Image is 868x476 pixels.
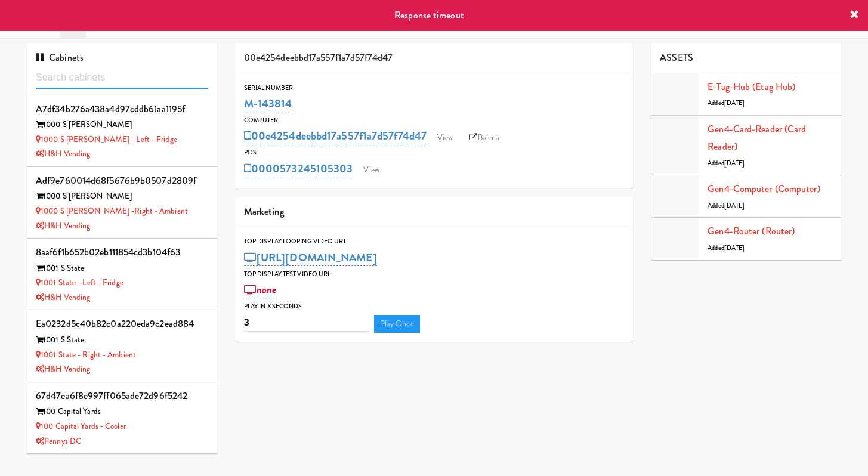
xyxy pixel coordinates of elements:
[724,243,745,252] span: [DATE]
[244,95,292,112] a: M-143814
[36,189,208,204] div: 1000 S [PERSON_NAME]
[708,122,806,154] a: Gen4-card-reader (Card Reader)
[36,333,208,348] div: 1001 S State
[235,43,634,73] div: 00e4254deebbd17a557f1a7d57f74d47
[36,205,188,217] a: 1000 S [PERSON_NAME] -Right - Ambient
[708,201,745,210] span: Added
[36,435,81,447] a: Pennys DC
[708,243,745,252] span: Added
[708,224,795,238] a: Gen4-router (Router)
[244,160,353,177] a: 0000573245105303
[431,129,459,147] a: View
[244,147,625,159] div: POS
[357,161,385,179] a: View
[394,8,464,22] span: Response timeout
[36,148,90,159] a: H&H Vending
[244,301,625,313] div: Play in X seconds
[27,167,217,239] li: adf9e760014d68f5676b9b0507d2809f1000 S [PERSON_NAME] 1000 S [PERSON_NAME] -Right - AmbientH&H Ven...
[374,315,420,333] a: Play Once
[36,261,208,276] div: 1001 S State
[708,80,795,94] a: E-tag-hub (Etag Hub)
[244,282,277,298] a: none
[36,421,126,432] a: 100 Capital Yards - Cooler
[36,387,208,405] div: 67d47ea6f8e997ff065ade72d96f5242
[27,239,217,310] li: 8aaf6f1b652b02eb111854cd3b104f631001 S State 1001 State - Left - FridgeH&H Vending
[36,292,90,303] a: H&H Vending
[244,249,377,266] a: [URL][DOMAIN_NAME]
[36,349,136,360] a: 1001 State - Right - Ambient
[464,129,505,147] a: Balena
[36,134,177,145] a: 1000 S [PERSON_NAME] - Left - Fridge
[724,159,745,168] span: [DATE]
[36,277,123,288] a: 1001 State - Left - Fridge
[36,100,208,118] div: a7df34b276a438a4d97cddb61aa1195f
[244,268,625,280] div: Top Display Test Video Url
[708,159,745,168] span: Added
[36,51,84,64] span: Cabinets
[708,98,745,107] span: Added
[244,82,625,94] div: Serial Number
[724,98,745,107] span: [DATE]
[27,310,217,382] li: ea0232d5c40b82c0a220eda9c2ead8841001 S State 1001 State - Right - AmbientH&H Vending
[36,404,208,419] div: 100 Capital Yards
[244,115,625,126] div: Computer
[27,382,217,454] li: 67d47ea6f8e997ff065ade72d96f5242100 Capital Yards 100 Capital Yards - CoolerPennys DC
[36,243,208,261] div: 8aaf6f1b652b02eb111854cd3b104f63
[244,205,284,218] span: Marketing
[724,201,745,210] span: [DATE]
[36,363,90,375] a: H&H Vending
[36,67,208,89] input: Search cabinets
[36,220,90,231] a: H&H Vending
[708,182,820,196] a: Gen4-computer (Computer)
[27,95,217,167] li: a7df34b276a438a4d97cddb61aa1195f1000 S [PERSON_NAME] 1000 S [PERSON_NAME] - Left - FridgeH&H Vending
[244,236,625,248] div: Top Display Looping Video Url
[36,315,208,333] div: ea0232d5c40b82c0a220eda9c2ead884
[36,172,208,190] div: adf9e760014d68f5676b9b0507d2809f
[36,118,208,132] div: 1000 S [PERSON_NAME]
[244,128,427,144] a: 00e4254deebbd17a557f1a7d57f74d47
[660,51,693,64] span: ASSETS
